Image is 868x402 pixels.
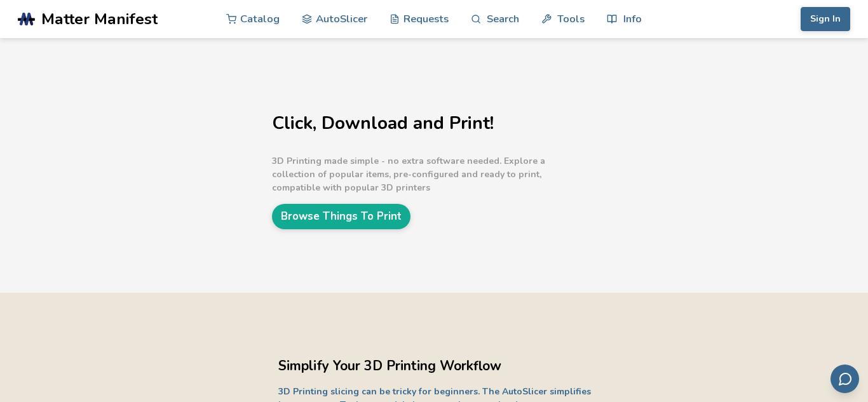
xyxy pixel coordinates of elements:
p: 3D Printing made simple - no extra software needed. Explore a collection of popular items, pre-co... [272,154,590,194]
span: Matter Manifest [41,10,158,28]
h1: Click, Download and Print! [272,114,590,133]
a: Browse Things To Print [272,204,410,229]
button: Send feedback via email [831,365,859,393]
button: Sign In [801,7,850,31]
h2: Simplify Your 3D Printing Workflow [278,356,596,376]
